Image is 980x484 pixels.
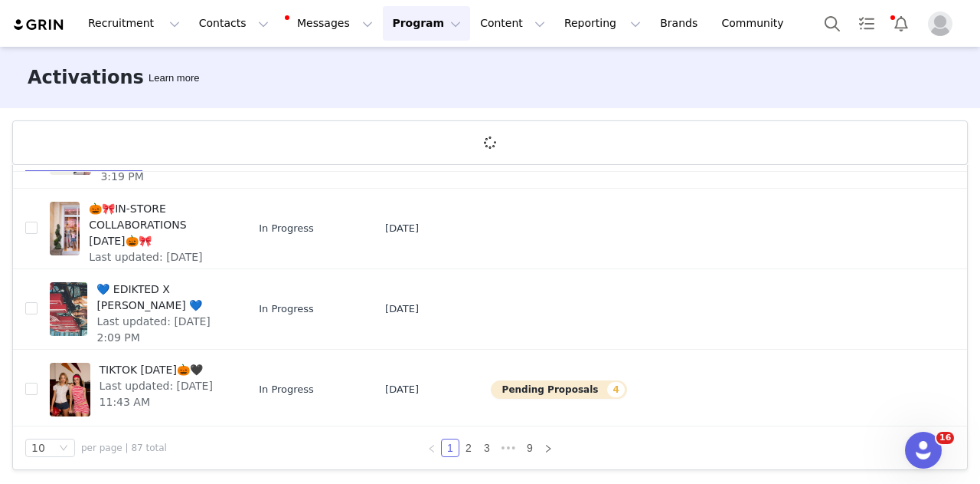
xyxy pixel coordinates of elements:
a: 2 [460,440,477,456]
li: Previous Page [423,439,441,457]
button: Content [471,6,554,41]
button: Reporting [555,6,650,41]
span: TIKTOK [DATE]🎃🖤 [100,362,226,378]
button: Profile [919,12,968,36]
div: Tooltip anchor [145,71,202,86]
span: Last updated: [DATE] 8:01 AM [89,249,225,282]
button: Notifications [884,6,918,41]
li: 1 [441,439,459,457]
img: grin logo [12,18,66,32]
iframe: Intercom live chat [905,432,942,469]
button: Recruitment [79,6,189,41]
i: icon: left [427,444,436,453]
a: TIKTOK [DATE]🎃🖤Last updated: [DATE] 11:43 AM [50,359,234,420]
button: Pending Proposals4 [491,380,627,399]
span: [DATE] [385,382,419,397]
button: Search [815,6,849,41]
a: Last updated: [DATE] 3:19 PM [50,117,234,179]
span: 🎃🎀IN-STORE COLLABORATIONS [DATE]🎃🎀 [89,201,225,249]
li: 2 [459,439,478,457]
span: In Progress [259,382,314,397]
h3: Activations [28,64,144,91]
button: Contacts [190,6,278,41]
span: 16 [936,432,954,444]
span: Last updated: [DATE] 2:09 PM [96,314,225,346]
a: 9 [521,440,538,456]
a: Brands [651,6,711,41]
span: In Progress [259,221,314,236]
a: Tasks [850,6,884,41]
span: 💙 EDIKTED X [PERSON_NAME] 💙 [96,282,225,314]
img: placeholder-profile.jpg [928,12,952,36]
span: per page | 87 total [81,441,167,455]
li: 9 [521,439,539,457]
li: Next 3 Pages [496,439,521,457]
span: ••• [496,439,521,457]
button: Messages [279,6,382,41]
a: Community [713,6,800,41]
a: 🎃🎀IN-STORE COLLABORATIONS [DATE]🎃🎀Last updated: [DATE] 8:01 AM [50,198,234,259]
a: 3 [479,440,495,456]
span: [DATE] [385,301,419,317]
span: [DATE] [385,221,419,236]
span: In Progress [259,301,314,317]
li: 3 [478,439,496,457]
div: 10 [31,440,45,456]
i: icon: right [544,444,553,453]
a: 💙 EDIKTED X [PERSON_NAME] 💙Last updated: [DATE] 2:09 PM [50,278,234,340]
i: icon: down [59,443,68,454]
span: Last updated: [DATE] 11:43 AM [100,378,226,410]
button: Program [383,6,470,41]
a: 1 [442,440,459,456]
li: Next Page [539,439,557,457]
